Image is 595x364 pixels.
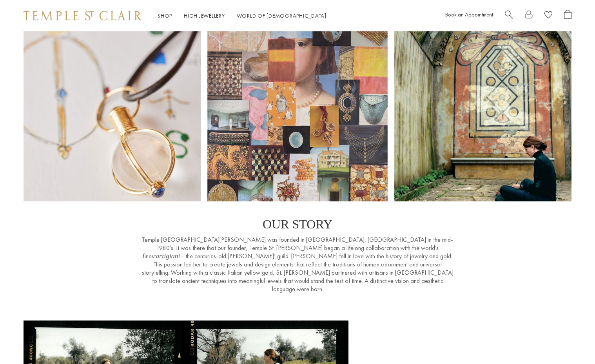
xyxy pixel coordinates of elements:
em: artigiani [156,252,180,260]
a: ShopShop [158,12,172,19]
a: Search [505,10,513,22]
p: Temple [GEOGRAPHIC_DATA][PERSON_NAME] was founded in [GEOGRAPHIC_DATA], [GEOGRAPHIC_DATA] in the ... [141,235,454,293]
a: Book an Appointment [445,11,493,18]
a: World of [DEMOGRAPHIC_DATA]World of [DEMOGRAPHIC_DATA] [237,12,327,19]
a: View Wishlist [544,10,552,22]
a: Open Shopping Bag [564,10,571,22]
iframe: Gorgias live chat messenger [556,327,587,356]
img: Temple St. Clair [24,11,142,20]
nav: Main navigation [158,11,327,21]
a: High JewelleryHigh Jewellery [184,12,225,19]
p: OUR STORY [141,217,454,232]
